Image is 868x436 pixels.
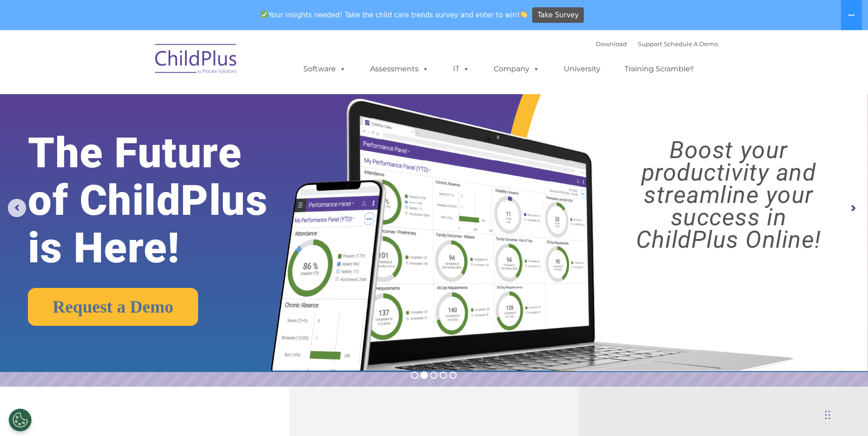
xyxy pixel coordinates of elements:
[151,37,242,83] img: ChildPlus by Procare Solutions
[822,392,868,436] iframe: Chat Widget
[485,60,549,78] a: Company
[600,139,857,251] rs-layer: Boost your productivity and streamline your success in ChildPlus Online!
[257,6,531,24] span: Your insights needed! Take the child care trends survey and enter to win!
[615,60,703,78] a: Training Scramble!!
[638,40,662,48] a: Support
[28,288,198,326] a: Request a Demo
[28,129,305,272] rs-layer: The Future of ChildPlus is Here!
[596,40,718,48] font: |
[444,60,479,78] a: IT
[825,401,830,429] div: Drag
[538,7,579,23] span: Take Survey
[555,60,609,78] a: University
[532,7,584,23] a: Take Survey
[9,409,32,431] button: Cookies Settings
[664,40,718,48] a: Schedule A Demo
[294,60,355,78] a: Software
[596,40,627,48] a: Download
[127,98,166,105] span: Phone number
[127,60,155,67] span: Last name
[261,11,268,18] img: ✅
[520,11,527,18] img: 👏
[361,60,438,78] a: Assessments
